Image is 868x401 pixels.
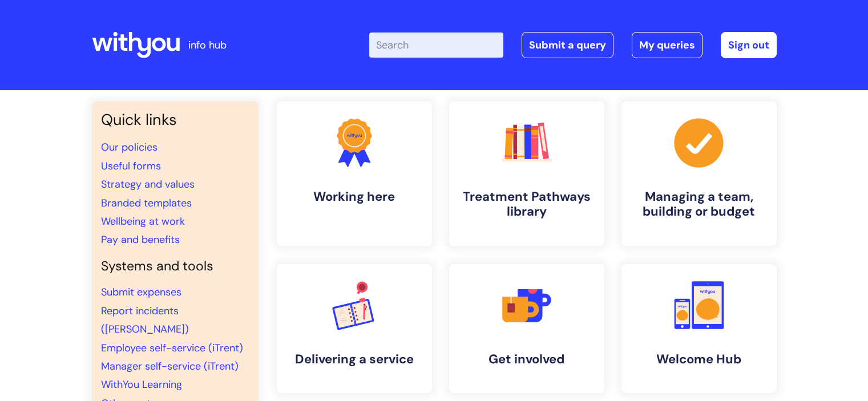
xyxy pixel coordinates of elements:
[101,196,192,210] a: Branded templates
[188,36,227,54] p: info hub
[101,111,249,129] h3: Quick links
[369,32,777,58] div: | -
[277,264,432,393] a: Delivering a service
[621,264,777,393] a: Welcome Hub
[101,359,239,373] a: Manager self-service (iTrent)
[631,189,768,220] h4: Managing a team, building or budget
[449,102,604,246] a: Treatment Pathways library
[721,32,777,58] a: Sign out
[458,352,595,367] h4: Get involved
[632,32,703,58] a: My queries
[101,378,182,391] a: WithYou Learning
[449,264,604,393] a: Get involved
[286,189,423,204] h4: Working here
[101,304,189,336] a: Report incidents ([PERSON_NAME])
[621,102,777,246] a: Managing a team, building or budget
[631,352,768,367] h4: Welcome Hub
[101,285,181,299] a: Submit expenses
[101,177,195,191] a: Strategy and values
[277,102,432,246] a: Working here
[458,189,595,220] h4: Treatment Pathways library
[286,352,423,367] h4: Delivering a service
[101,341,243,355] a: Employee self-service (iTrent)
[101,258,249,274] h4: Systems and tools
[101,140,158,154] a: Our policies
[101,159,161,173] a: Useful forms
[369,33,503,58] input: Search
[101,233,180,246] a: Pay and benefits
[522,32,613,58] a: Submit a query
[101,214,185,228] a: Wellbeing at work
